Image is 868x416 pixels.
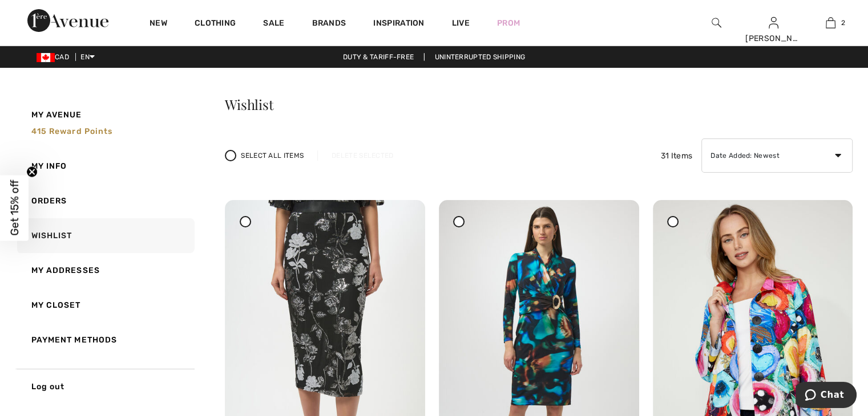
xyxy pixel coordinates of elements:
[8,180,21,236] span: Get 15% off
[80,53,95,61] span: EN
[15,218,195,253] a: Wishlist
[802,16,858,30] a: 2
[841,18,845,28] span: 2
[661,150,692,162] span: 31 Items
[15,288,195,323] a: My Closet
[37,53,74,61] span: CAD
[497,17,520,29] a: Prom
[31,127,113,136] span: 415 Reward points
[769,17,778,28] a: Sign In
[26,166,38,178] button: Close teaser
[31,109,82,121] span: My Avenue
[195,18,236,30] a: Clothing
[15,183,195,218] a: Orders
[317,150,407,161] div: Delete Selected
[712,16,721,30] img: search the website
[150,18,167,30] a: New
[37,53,55,62] img: Canadian Dollar
[15,323,195,357] a: Payment Methods
[312,18,346,30] a: Brands
[225,97,853,111] h3: Wishlist
[263,18,284,30] a: Sale
[241,150,304,161] span: Select All Items
[373,18,424,30] span: Inspiration
[15,253,195,288] a: My Addresses
[769,16,778,30] img: My Info
[15,149,195,183] a: My Info
[745,32,801,44] div: [PERSON_NAME]
[796,382,857,410] iframe: Opens a widget where you can chat to one of our agents
[826,16,835,30] img: My Bag
[452,17,470,29] a: Live
[27,9,108,32] img: 1ère Avenue
[15,369,195,404] a: Log out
